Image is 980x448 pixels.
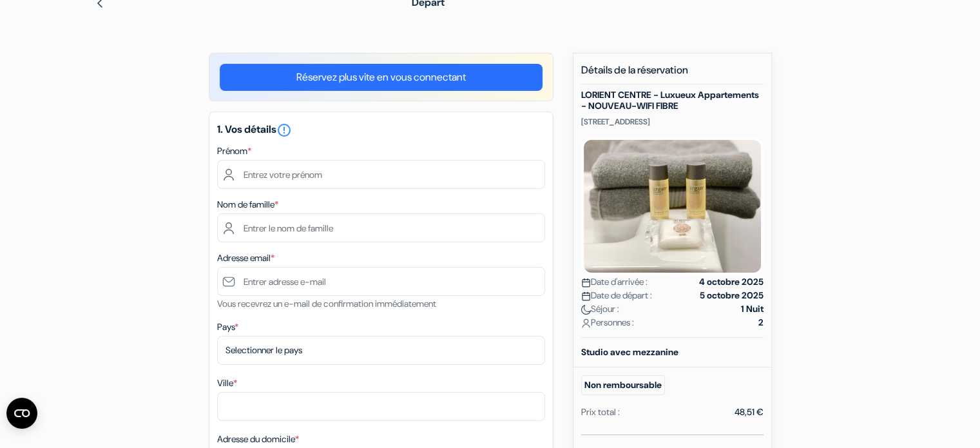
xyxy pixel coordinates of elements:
[581,346,678,358] b: Studio avec mezzanine
[217,160,545,189] input: Entrez votre prénom
[581,278,591,287] img: calendar.svg
[276,122,292,136] a: error_outline
[581,316,634,329] span: Personnes :
[217,433,299,446] label: Adresse du domicile
[741,302,764,316] strong: 1 Nuit
[217,198,278,211] label: Nom de famille
[581,291,591,301] img: calendar.svg
[581,318,591,328] img: user_icon.svg
[217,320,238,334] label: Pays
[217,144,251,158] label: Prénom
[220,64,543,91] a: Réservez plus vite en vous connectant
[581,405,620,419] div: Prix total :
[581,90,764,112] h5: LORIENT CENTRE - Luxueux Appartements - NOUVEAU-WIFI FIBRE
[217,376,237,390] label: Ville
[581,275,648,289] span: Date d'arrivée :
[581,305,591,315] img: moon.svg
[699,275,764,289] strong: 4 octobre 2025
[217,251,274,265] label: Adresse email
[581,302,619,316] span: Séjour :
[276,122,292,138] i: error_outline
[581,64,764,84] h5: Détails de la réservation
[758,316,764,329] strong: 2
[735,405,764,419] div: 48,51 €
[581,117,764,127] p: [STREET_ADDRESS]
[217,213,545,242] input: Entrer le nom de famille
[217,298,436,309] small: Vous recevrez un e-mail de confirmation immédiatement
[581,375,665,395] small: Non remboursable
[217,122,545,138] h5: 1. Vos détails
[217,267,545,296] input: Entrer adresse e-mail
[581,289,652,302] span: Date de départ :
[6,398,37,429] button: Ouvrir le widget CMP
[700,289,764,302] strong: 5 octobre 2025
